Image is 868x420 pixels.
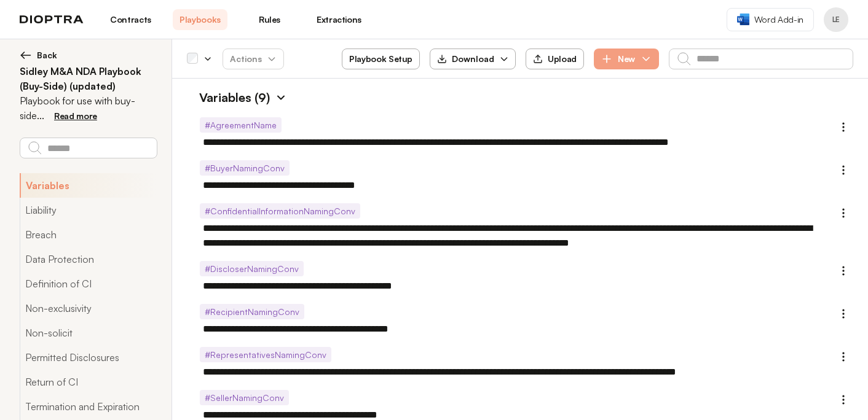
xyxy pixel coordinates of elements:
span: # DiscloserNamingConv [200,261,304,276]
button: Non-exclusivity [20,296,157,321]
span: Back [37,49,57,61]
button: Breach [20,222,157,247]
span: Read more [54,111,97,121]
img: word [737,14,749,25]
span: ... [37,109,44,122]
button: Termination and Expiration [20,394,157,419]
a: Rules [242,9,297,30]
button: Non-solicit [20,321,157,345]
img: Expand [275,91,287,104]
div: Download [437,53,494,65]
span: # SellerNamingConv [200,390,289,405]
h2: Sidley M&A NDA Playbook (Buy-Side) (updated) [20,64,157,93]
button: Upload [526,49,584,69]
span: # ConfidentialInformationNamingConv [200,203,360,219]
img: logo [20,15,84,24]
span: # RepresentativesNamingConv [200,347,331,362]
span: Actions [220,48,286,70]
button: Back [20,49,157,61]
button: Variables [20,173,157,198]
button: Playbook Setup [342,49,420,69]
a: Contracts [103,9,158,30]
p: Playbook for use with buy-side [20,93,157,123]
button: Profile menu [824,7,848,32]
span: # RecipientNamingConv [200,304,304,319]
button: Return of CI [20,370,157,394]
a: Playbooks [173,9,227,30]
button: Download [430,49,516,69]
span: # AgreementName [200,117,282,133]
button: Actions [223,49,284,69]
button: Definition of CI [20,271,157,296]
button: Liability [20,198,157,222]
div: Upload [533,53,577,64]
button: New [594,49,659,69]
span: Word Add-in [754,14,803,26]
div: Select all [187,53,198,64]
span: # BuyerNamingConv [200,160,290,176]
a: Extractions [312,9,366,30]
button: Data Protection [20,247,157,271]
img: left arrow [20,49,32,61]
a: Word Add-in [727,8,814,31]
button: Permitted Disclosures [20,345,157,370]
h1: Variables (9) [187,88,270,107]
